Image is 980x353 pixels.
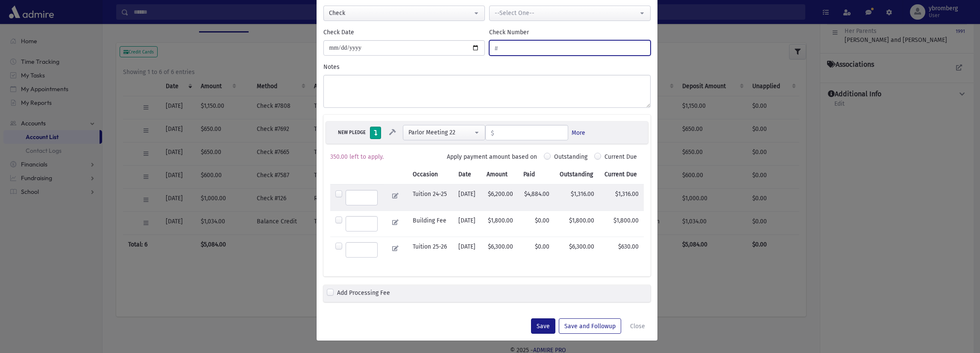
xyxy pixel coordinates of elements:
td: Tuition 25-26 [408,237,453,263]
label: Apply payment amount based on [447,152,537,161]
button: Close [625,318,651,334]
label: Check Number [489,28,529,37]
label: Current Due [604,152,637,165]
label: Add Processing Fee [337,288,390,299]
td: [DATE] [453,237,481,263]
td: [DATE] [453,211,481,237]
td: $1,800.00 [481,211,518,237]
td: $1,800.00 [599,211,643,237]
label: Notes [323,62,340,71]
button: Save [531,318,555,334]
th: Current Due [599,165,643,184]
span: # [490,41,498,56]
td: $0.00 [518,237,555,263]
td: $1,316.00 [599,184,643,211]
th: Date [453,165,481,184]
td: [DATE] [453,184,481,211]
span: $ [486,125,494,141]
td: $1,800.00 [555,211,599,237]
td: Building Fee [408,211,453,237]
button: Parlor Meeting 22 [403,125,485,140]
td: $4,884.00 [518,184,555,211]
td: $1,316.00 [555,184,599,211]
th: Outstanding [555,165,599,184]
th: Amount [481,165,518,184]
td: $6,300.00 [481,237,518,263]
div: Parlor Meeting 22 [408,128,473,137]
th: Occasion [408,165,453,184]
button: Check [323,6,485,21]
td: $0.00 [518,211,555,237]
td: $630.00 [599,237,643,263]
td: $6,300.00 [555,237,599,263]
td: $6,200.00 [481,184,518,211]
div: Check [329,9,472,18]
a: More [572,128,585,137]
button: Save and Followup [559,318,621,334]
button: --Select One-- [489,6,651,21]
label: Check Date [323,28,354,37]
th: Paid [518,165,555,184]
div: --Select One-- [495,9,638,18]
label: 350.00 left to apply. [330,152,384,161]
label: Outstanding [554,152,587,165]
td: Tuition 24-25 [408,184,453,211]
div: NEW PLEDGE [335,128,368,136]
